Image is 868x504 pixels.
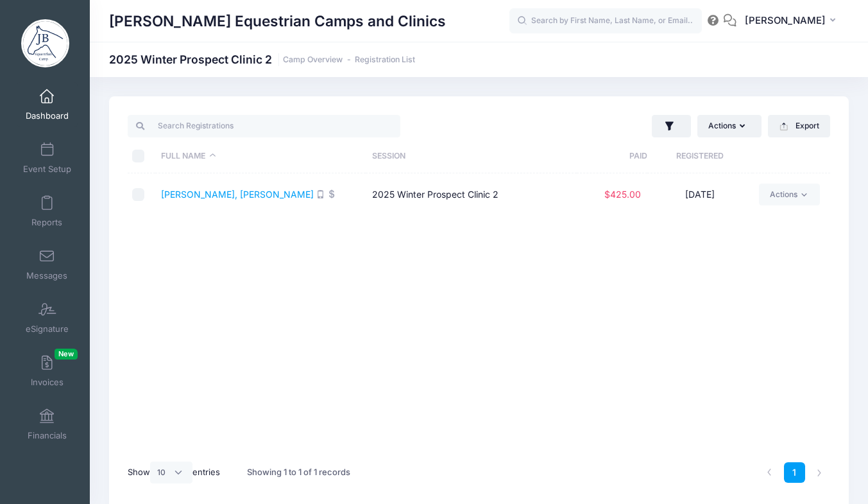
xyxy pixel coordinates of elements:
th: Session: activate to sort column ascending [366,139,577,173]
span: New [55,349,78,360]
th: Paid: activate to sort column ascending [577,139,647,173]
span: Event Setup [23,164,71,175]
a: Camp Overview [283,55,343,65]
td: 2025 Winter Prospect Clinic 2 [366,173,577,216]
a: [PERSON_NAME], [PERSON_NAME] [161,189,314,200]
label: Show entries [128,462,220,483]
i: SMS enabled [316,190,325,198]
h1: [PERSON_NAME] Equestrian Camps and Clinics [109,6,446,36]
span: Messages [26,270,67,281]
span: Dashboard [26,110,69,121]
th: Full Name: activate to sort column descending [155,139,366,173]
button: [PERSON_NAME] [736,6,849,36]
a: Registration List [355,55,415,65]
a: Financials [17,402,78,447]
a: Event Setup [17,135,78,180]
span: Reports [31,217,62,228]
a: Actions [759,184,820,205]
div: Showing 1 to 1 of 1 records [247,458,350,487]
span: Financials [28,430,67,441]
span: [PERSON_NAME] [745,13,826,28]
a: eSignature [17,295,78,340]
span: $425.00 [604,189,641,200]
i: Autopay enabled [327,190,336,198]
h1: 2025 Winter Prospect Clinic 2 [109,53,415,66]
input: Search Registrations [128,115,400,137]
a: Messages [17,242,78,287]
a: Dashboard [17,82,78,127]
select: Showentries [150,462,192,483]
img: Jessica Braswell Equestrian Camps and Clinics [21,19,69,67]
a: InvoicesNew [17,349,78,394]
span: eSignature [26,324,69,335]
button: Export [768,115,830,137]
td: [DATE] [647,173,753,216]
a: Reports [17,189,78,234]
th: Registered: activate to sort column ascending [647,139,753,173]
input: Search by First Name, Last Name, or Email... [509,8,702,34]
span: Invoices [31,377,64,388]
button: Actions [697,115,762,137]
a: 1 [784,462,805,483]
